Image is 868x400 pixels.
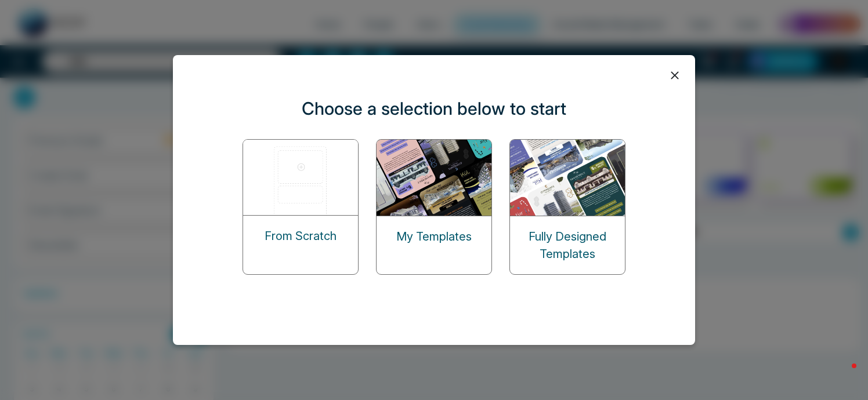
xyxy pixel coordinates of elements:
p: Choose a selection below to start [302,96,566,122]
p: Fully Designed Templates [510,228,625,263]
img: my-templates.png [377,140,493,216]
img: start-from-scratch.png [243,140,359,215]
p: My Templates [396,228,472,245]
img: designed-templates.png [510,140,626,216]
iframe: Intercom live chat [829,361,856,388]
p: From Scratch [265,227,337,245]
